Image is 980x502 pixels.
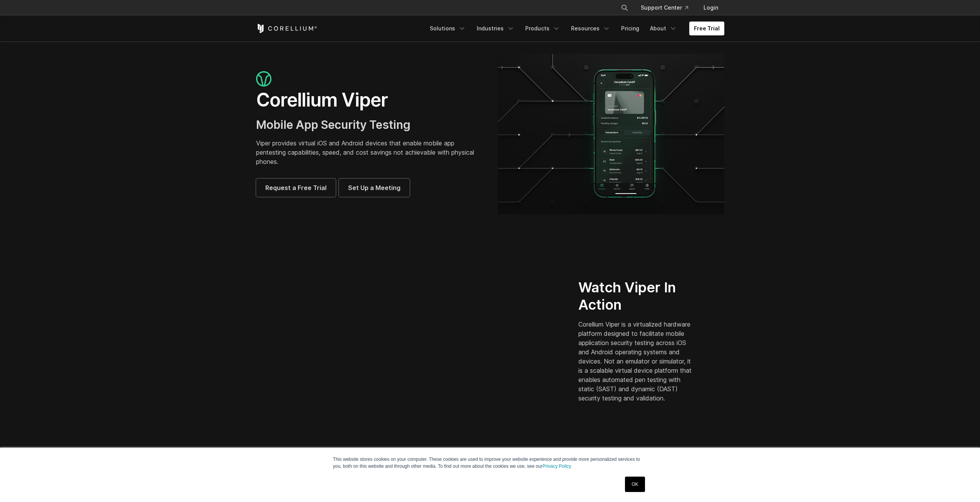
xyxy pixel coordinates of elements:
[635,1,694,15] a: Support Center
[265,183,327,192] span: Request a Free Trial
[348,183,400,192] span: Set Up a Meeting
[697,1,724,15] a: Login
[256,88,482,112] h1: Corellium Viper
[333,456,647,470] p: This website stores cookies on your computer. These cookies are used to improve your website expe...
[472,22,519,35] a: Industries
[625,477,645,492] a: OK
[566,22,615,35] a: Resources
[543,464,572,469] a: Privacy Policy.
[618,1,632,15] button: Search
[578,279,695,314] h2: Watch Viper In Action
[256,71,271,87] img: viper_icon_large
[256,138,482,166] p: Viper provides virtual iOS and Android devices that enable mobile app pentesting capabilities, sp...
[256,178,336,197] a: Request a Free Trial
[498,54,724,214] img: viper_hero
[578,320,695,403] p: Corellium Viper is a virtualized hardware platform designed to facilitate mobile application secu...
[521,22,565,35] a: Products
[616,22,644,35] a: Pricing
[256,24,317,33] a: Corellium Home
[645,22,682,35] a: About
[256,118,410,132] span: Mobile App Security Testing
[425,22,724,35] div: Navigation Menu
[689,22,724,35] a: Free Trial
[425,22,471,35] a: Solutions
[611,1,724,15] div: Navigation Menu
[339,178,410,197] a: Set Up a Meeting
